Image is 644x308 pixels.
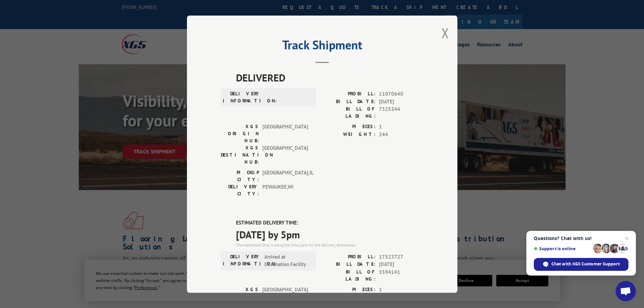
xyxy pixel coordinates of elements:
span: 11070640 [379,90,424,98]
label: BILL DATE: [322,98,376,105]
label: DELIVERY INFORMATION: [223,90,261,104]
span: 7325344 [379,105,424,120]
label: XGS DESTINATION HUB: [221,144,259,166]
span: [GEOGRAPHIC_DATA] [262,144,308,166]
span: 1 [379,286,424,293]
label: DELIVERY CITY: [221,183,259,197]
span: Arrived at Destination Facility [264,253,310,268]
label: PIECES: [322,286,376,293]
span: Close chat [623,234,631,242]
label: ESTIMATED DELIVERY TIME: [236,219,424,227]
span: Chat with XGS Customer Support [551,261,620,267]
span: [GEOGRAPHIC_DATA] [262,123,308,144]
span: 17523727 [379,253,424,261]
label: XGS ORIGIN HUB: [221,123,259,144]
label: BILL DATE: [322,261,376,268]
span: 5594141 [379,268,424,282]
span: Questions? Chat with us! [534,236,628,241]
label: PROBILL: [322,90,376,98]
span: Support is online [534,246,591,251]
div: Open chat [616,281,636,301]
span: DELIVERED [236,70,424,85]
span: [DATE] [379,261,424,268]
span: [DATE] [379,98,424,105]
div: The estimated time is using the time zone for the delivery destination. [236,242,424,248]
span: [GEOGRAPHIC_DATA] [262,286,308,307]
button: Close modal [442,24,449,42]
span: [GEOGRAPHIC_DATA] , IL [262,169,308,183]
label: PROBILL: [322,253,376,261]
div: Chat with XGS Customer Support [534,258,628,271]
span: 244 [379,131,424,138]
h2: Track Shipment [221,40,424,53]
span: [DATE] by 5pm [236,227,424,242]
label: BILL OF LADING: [322,105,376,120]
span: PEWAUKEE , WI [262,183,308,197]
label: WEIGHT: [322,131,376,138]
label: XGS ORIGIN HUB: [221,286,259,307]
label: BILL OF LADING: [322,268,376,282]
label: PIECES: [322,123,376,131]
label: DELIVERY INFORMATION: [223,253,261,268]
span: 1 [379,123,424,131]
label: PICKUP CITY: [221,169,259,183]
